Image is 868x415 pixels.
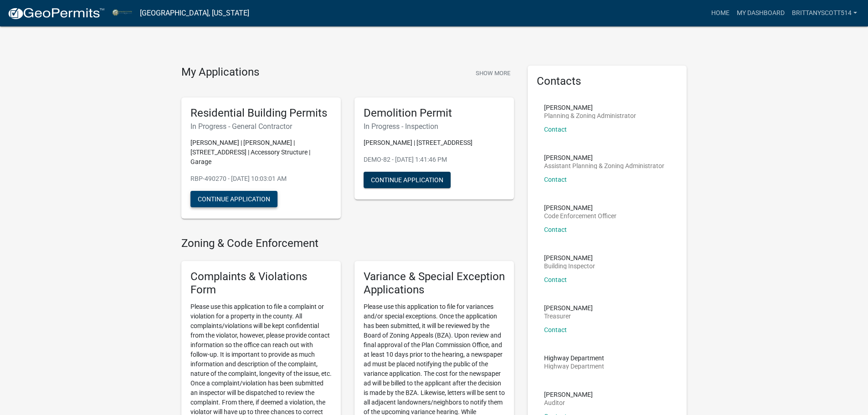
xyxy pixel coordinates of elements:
[181,66,259,79] h4: My Applications
[190,107,332,120] h5: Residential Building Permits
[544,113,636,119] p: Planning & Zoning Administrator
[544,313,593,319] p: Treasurer
[140,5,249,21] a: [GEOGRAPHIC_DATA], [US_STATE]
[181,237,514,250] h4: Zoning & Code Enforcement
[544,226,567,233] a: Contact
[190,138,332,167] p: [PERSON_NAME] | [PERSON_NAME] | [STREET_ADDRESS] | Accessory Structure | Garage
[544,276,567,283] a: Contact
[544,154,664,161] p: [PERSON_NAME]
[544,391,593,398] p: [PERSON_NAME]
[364,122,505,131] h6: In Progress - Inspection
[544,163,664,169] p: Assistant Planning & Zoning Administrator
[544,213,616,219] p: Code Enforcement Officer
[544,255,595,261] p: [PERSON_NAME]
[364,270,505,297] h5: Variance & Special Exception Applications
[190,122,332,131] h6: In Progress - General Contractor
[544,176,567,183] a: Contact
[544,326,567,333] a: Contact
[544,263,595,269] p: Building Inspector
[544,400,593,406] p: Auditor
[544,126,567,133] a: Contact
[537,75,678,88] h5: Contacts
[544,205,616,211] p: [PERSON_NAME]
[788,5,861,22] a: Brittanyscott514
[112,7,133,19] img: Miami County, Indiana
[364,172,451,188] button: Continue Application
[364,155,505,164] p: DEMO-82 - [DATE] 1:41:46 PM
[190,270,332,297] h5: Complaints & Violations Form
[190,191,277,207] button: Continue Application
[472,66,514,81] button: Show More
[544,363,604,369] p: Highway Department
[364,107,505,120] h5: Demolition Permit
[708,5,733,22] a: Home
[544,104,636,111] p: [PERSON_NAME]
[544,355,604,361] p: Highway Department
[544,305,593,311] p: [PERSON_NAME]
[364,138,505,148] p: [PERSON_NAME] | [STREET_ADDRESS]
[190,174,332,184] p: RBP-490270 - [DATE] 10:03:01 AM
[733,5,788,22] a: My Dashboard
